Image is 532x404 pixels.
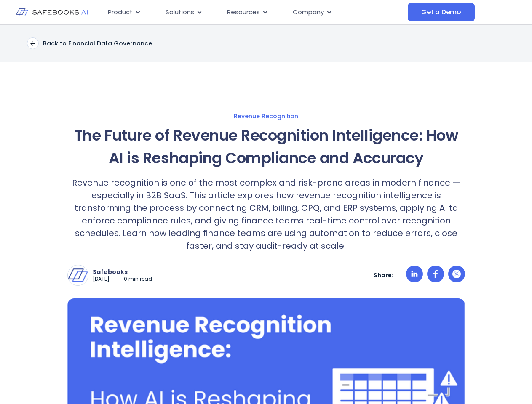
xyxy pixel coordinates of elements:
[108,8,133,17] span: Product
[408,3,475,21] a: Get a Demo
[374,271,393,279] p: Share:
[67,124,465,170] h1: The Future of Revenue Recognition Intelligence: How AI is Reshaping Compliance and Accuracy
[421,8,461,16] span: Get a Demo
[67,176,465,252] p: Revenue recognition is one of the most complex and risk-prone areas in modern finance — especiall...
[227,8,260,17] span: Resources
[166,8,194,17] span: Solutions
[27,37,152,49] a: Back to Financial Data Governance
[293,8,324,17] span: Company
[68,265,88,285] img: Safebooks
[122,276,152,283] p: 10 min read
[101,4,408,21] div: Menu Toggle
[101,4,408,21] nav: Menu
[93,276,110,283] p: [DATE]
[8,112,524,120] a: Revenue Recognition
[93,268,152,276] p: Safebooks
[43,40,152,47] p: Back to Financial Data Governance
